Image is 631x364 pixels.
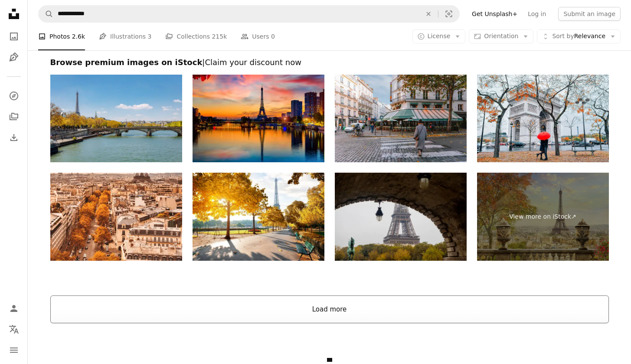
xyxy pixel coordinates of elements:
[484,33,518,39] span: Orientation
[537,30,621,43] button: Sort byRelevance
[165,23,227,50] a: Collections 215k
[5,321,23,338] button: Language
[552,32,605,41] span: Relevance
[50,75,182,163] img: Eiffel Tower and Seine River on a Clear Day in Paris
[412,30,466,43] button: License
[5,108,23,125] a: Collections
[241,23,275,50] a: Users 0
[5,129,23,146] a: Download History
[99,23,151,50] a: Illustrations 3
[335,75,467,163] img: The Canal Saint-Martin Neighborhood, 10th arrondissement of Paris, France
[477,173,609,261] a: View more on iStock↗
[193,173,324,261] img: Sunny morning in Paris in autumn
[469,30,533,43] button: Orientation
[38,5,460,23] form: Find visuals sitewide
[50,295,609,323] button: Load more
[428,33,451,39] span: License
[477,75,609,163] img: Couple under umbrella at rain in Paris
[467,7,523,21] a: Get Unsplash+
[335,173,467,261] img: Eiffel Tower in autumn
[271,32,275,41] span: 0
[5,5,23,24] a: Home — Unsplash
[419,6,438,22] button: Clear
[202,58,301,67] span: | Claim your discount now
[193,75,324,163] img: Sunset in autumn Paris
[5,49,23,66] a: Illustrations
[50,173,182,261] img: Tour eiffel tower aerial view
[5,300,23,317] a: Log in / Sign up
[558,7,621,21] button: Submit an image
[5,341,23,359] button: Menu
[523,7,551,21] a: Log in
[148,32,152,41] span: 3
[552,33,574,39] span: Sort by
[39,6,53,22] button: Search Unsplash
[5,28,23,45] a: Photos
[438,6,459,22] button: Visual search
[5,87,23,105] a: Explore
[50,57,609,68] h2: Browse premium images on iStock
[212,32,227,41] span: 215k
